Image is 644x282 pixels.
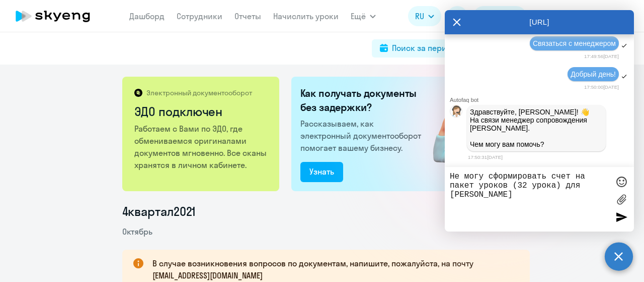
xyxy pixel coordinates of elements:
a: Дашборд [129,11,165,21]
span: Октябрь [122,227,152,237]
p: Электронный документооборот [146,88,252,97]
time: 17:50:00[DATE] [584,84,619,90]
div: Поиск за период [392,42,456,54]
a: Начислить уроки [273,11,339,21]
span: Добрый день! [571,70,616,78]
h2: ЭДО подключен [134,103,269,120]
textarea: Не могу сформировать счет на пакет уроков (32 урока) для [PERSON_NAME] [450,172,609,227]
div: Узнать [309,165,334,178]
label: Лимит 10 файлов [614,192,629,207]
button: Узнать [300,162,343,182]
p: На связи менеджер сопровождения [PERSON_NAME]. Чем могу вам помочь? [470,116,603,148]
div: Autofaq bot [450,97,634,103]
a: Отчеты [234,11,261,21]
time: 17:50:31[DATE] [468,154,503,160]
li: 4 квартал 2021 [122,203,530,219]
button: Ещё [351,6,376,26]
button: #338, МЕДИАНАЦИЯ, ООО [532,4,635,28]
span: RU [415,10,424,22]
img: connected [417,77,530,191]
p: В случае возникновения вопросов по документам, напишите, пожалуйста, на почту [EMAIL_ADDRESS][DOM... [152,257,512,281]
time: 17:49:56[DATE] [584,53,619,59]
p: Работаем с Вами по ЭДО, где обмениваемся оригиналами документов мгновенно. Все сканы хранятся в л... [134,123,269,171]
h2: Как получать документы без задержки? [300,86,425,115]
p: Здравствуйте, [PERSON_NAME]! 👋 [470,108,603,116]
p: Рассказываем, как электронный документооборот помогает вашему бизнесу. [300,118,425,154]
img: bot avatar [450,105,463,120]
a: Сотрудники [177,11,222,21]
span: Ещё [351,10,366,22]
button: Балансbalance [473,6,526,26]
button: RU [408,6,441,26]
span: Связаться с менеджером [533,39,616,47]
button: Поиск за период [372,39,464,58]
